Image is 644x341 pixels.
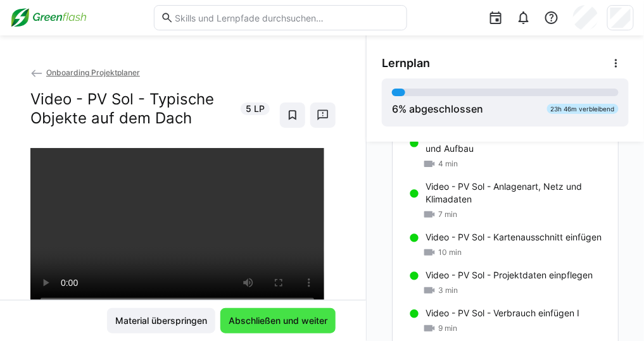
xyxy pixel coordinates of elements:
p: Video - PV Sol - Projektdaten einpflegen [426,269,593,282]
span: 4 min [438,159,458,169]
span: 6 [392,102,398,115]
span: 7 min [438,209,457,220]
p: Video - PV Sol - Grundlegendes Interface und Aufbau [426,130,608,155]
span: 9 min [438,323,457,333]
h2: Video - PV Sol - Typische Objekte auf dem Dach [30,90,233,128]
span: Material überspringen [113,314,209,327]
span: Abschließen und weiter [227,314,329,327]
p: Video - PV Sol - Verbrauch einfügen I [426,307,579,319]
button: Material überspringen [107,308,215,333]
span: 3 min [438,285,458,295]
button: Abschließen und weiter [220,308,336,333]
div: 23h 46m verbleibend [547,104,619,114]
span: Lernplan [382,56,430,70]
span: 10 min [438,247,462,257]
span: Onboarding Projektplaner [46,68,140,77]
a: Onboarding Projektplaner [30,68,140,77]
div: % abgeschlossen [392,101,483,116]
span: 5 LP [246,102,265,115]
p: Video - PV Sol - Kartenausschnitt einfügen [426,231,602,244]
input: Skills und Lernpfade durchsuchen… [174,12,400,23]
p: Video - PV Sol - Anlagenart, Netz und Klimadaten [426,180,608,206]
